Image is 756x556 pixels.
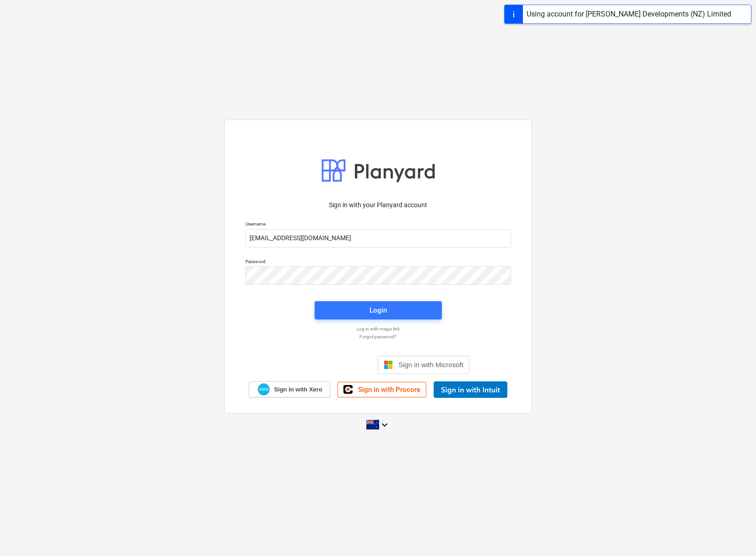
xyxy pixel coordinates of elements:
[274,385,322,394] span: Sign in with Xero
[398,361,463,369] span: Sign in with Microsoft
[379,419,390,430] i: keyboard_arrow_down
[315,301,442,319] button: Login
[370,304,387,316] div: Login
[241,326,516,332] a: Log in with magic link
[249,381,330,397] a: Sign in with Xero
[282,355,375,375] iframe: Sign in with Google Button
[527,9,731,20] div: Using account for [PERSON_NAME] Developments (NZ) Limited
[245,200,511,210] p: Sign in with your Planyard account
[245,259,511,266] p: Password
[384,360,393,369] img: Microsoft logo
[337,382,426,397] a: Sign in with Procore
[245,229,511,248] input: Username
[245,221,511,229] p: Username
[258,383,270,396] img: Xero logo
[358,385,420,394] span: Sign in with Procore
[241,334,516,340] a: Forgot password?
